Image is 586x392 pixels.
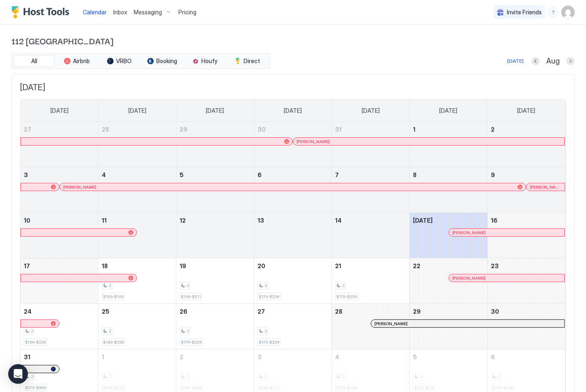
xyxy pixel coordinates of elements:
span: All [31,57,37,65]
a: July 30, 2025 [254,122,332,137]
td: August 15, 2025 [410,213,488,258]
span: 30 [258,126,266,133]
td: August 16, 2025 [487,213,565,258]
td: August 8, 2025 [410,167,488,213]
span: [DATE] [284,107,302,114]
span: 21 [335,262,341,269]
span: $179-$224 [181,340,201,345]
a: August 29, 2025 [410,304,487,319]
span: 27 [258,308,265,315]
div: menu [548,7,558,17]
span: 2 [31,328,33,334]
a: September 4, 2025 [332,349,409,365]
span: $179-$224 [259,294,279,299]
span: 22 [413,262,420,269]
span: Aug [546,57,560,66]
a: August 15, 2025 [410,213,487,228]
a: August 27, 2025 [254,304,332,319]
div: Open Intercom Messenger [8,364,28,384]
a: August 7, 2025 [332,167,409,182]
span: [DATE] [20,82,566,93]
a: August 20, 2025 [254,258,332,273]
a: August 3, 2025 [21,167,98,182]
span: 30 [491,308,499,315]
span: 4 [335,353,339,360]
div: [PERSON_NAME] [296,139,561,144]
button: [DATE] [506,56,525,66]
span: $179-$224 [259,340,279,345]
span: 31 [335,126,342,133]
span: 5 [180,171,184,178]
span: 7 [335,171,339,178]
td: August 29, 2025 [410,304,488,349]
td: August 1, 2025 [410,122,488,167]
span: 6 [491,353,495,360]
span: 2 [264,328,267,334]
span: 3 [24,171,28,178]
td: August 19, 2025 [176,258,254,304]
span: [DATE] [439,107,457,114]
span: 2 [187,328,189,334]
a: August 25, 2025 [98,304,176,319]
td: August 14, 2025 [332,213,410,258]
span: Invite Friends [507,9,542,16]
td: August 18, 2025 [98,258,176,304]
span: 12 [180,217,186,224]
a: August 9, 2025 [488,167,565,182]
span: [DATE] [413,217,433,224]
span: 3 [258,353,262,360]
span: 2 [187,283,189,288]
span: 2 [264,283,267,288]
span: 19 [180,262,186,269]
button: Previous month [531,57,540,65]
div: tab-group [11,53,270,69]
a: August 28, 2025 [332,304,409,319]
button: Booking [141,55,182,67]
span: 2 [491,126,495,133]
td: August 24, 2025 [21,304,98,349]
td: August 27, 2025 [254,304,332,349]
div: [PERSON_NAME] [63,185,522,190]
span: VRBO [116,57,132,65]
span: 28 [102,126,109,133]
a: Inbox [113,8,127,16]
td: August 30, 2025 [487,304,565,349]
td: August 4, 2025 [98,167,176,213]
span: $159-$199 [103,294,123,299]
span: [PERSON_NAME] [530,185,561,190]
a: July 28, 2025 [98,122,176,137]
a: August 23, 2025 [488,258,565,273]
td: August 2, 2025 [487,122,565,167]
span: 11 [102,217,107,224]
span: Inbox [113,9,127,16]
a: August 6, 2025 [254,167,332,182]
button: Houfy [184,55,225,67]
td: August 26, 2025 [176,304,254,349]
a: August 31, 2025 [21,349,98,365]
span: 31 [24,353,30,360]
a: August 26, 2025 [176,304,254,319]
div: User profile [561,6,575,19]
a: Tuesday [198,100,232,122]
a: Calendar [83,8,107,16]
a: Monday [120,100,155,122]
td: August 17, 2025 [21,258,98,304]
span: Messaging [134,9,162,16]
button: VRBO [99,55,140,67]
span: [DATE] [362,107,380,114]
span: 29 [413,308,421,315]
a: September 6, 2025 [488,349,565,365]
a: August 10, 2025 [21,213,98,228]
span: 13 [258,217,264,224]
a: Sunday [42,100,77,122]
button: Airbnb [56,55,97,67]
a: August 5, 2025 [176,167,254,182]
span: 9 [491,171,495,178]
span: Pricing [178,9,196,16]
td: August 13, 2025 [254,213,332,258]
td: August 25, 2025 [98,304,176,349]
span: $279-$349 [25,385,46,390]
span: Airbnb [73,57,90,65]
a: August 14, 2025 [332,213,409,228]
span: Houfy [201,57,217,65]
